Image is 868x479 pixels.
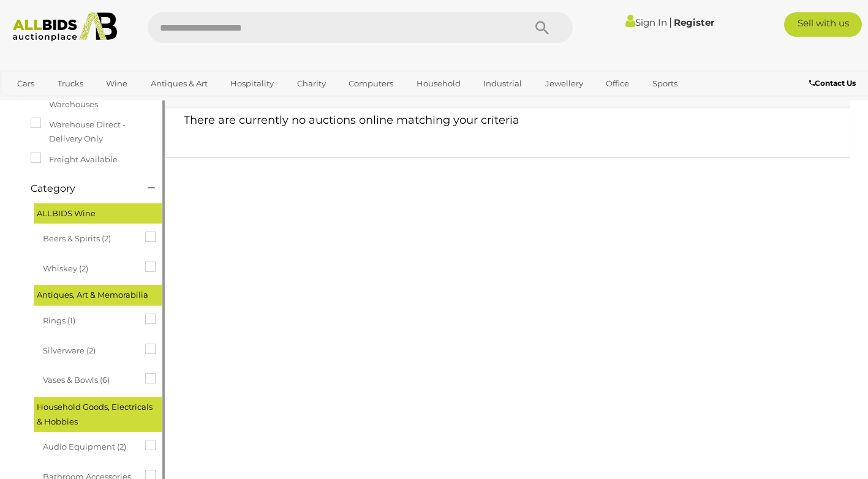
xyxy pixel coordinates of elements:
[784,12,862,37] a: Sell with us
[143,74,216,94] a: Antiques & Art
[43,228,135,246] span: Beers & Spirits (2)
[50,74,91,94] a: Trucks
[9,94,112,114] a: [GEOGRAPHIC_DATA]
[34,397,162,432] div: Household Goods, Electricals & Hobbies
[31,183,129,194] h4: Category
[9,74,42,94] a: Cars
[289,74,334,94] a: Charity
[341,74,401,94] a: Computers
[644,74,685,94] a: Sports
[222,74,282,94] a: Hospitality
[598,74,637,94] a: Office
[809,78,856,88] b: Contact Us
[34,203,162,224] div: ALLBIDS Wine
[625,17,667,28] a: Sign In
[475,74,530,94] a: Industrial
[669,15,672,29] span: |
[31,153,118,167] label: Freight Available
[43,258,135,276] span: Whiskey (2)
[809,77,859,90] a: Contact Us
[43,341,135,358] span: Silverware (2)
[43,370,135,387] span: Vases & Bowls (6)
[537,74,591,94] a: Jewellery
[43,437,135,454] span: Audio Equipment (2)
[674,17,714,28] a: Register
[98,74,135,94] a: Wine
[511,12,573,43] button: Search
[31,118,153,146] label: Warehouse Direct - Delivery Only
[7,12,123,42] img: Allbids.com.au
[409,74,469,94] a: Household
[184,113,519,127] span: There are currently no auctions online matching your criteria
[43,311,135,328] span: Rings (1)
[34,285,162,305] div: Antiques, Art & Memorabilia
